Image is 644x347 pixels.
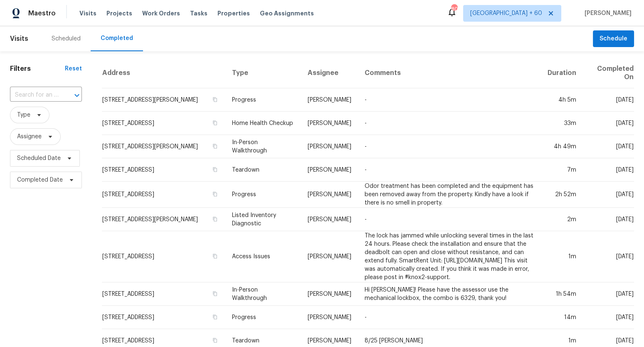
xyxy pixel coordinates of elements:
td: - [358,208,541,231]
div: Completed [101,34,133,42]
td: In-Person Walkthrough [225,135,301,158]
td: [DATE] [583,88,634,112]
td: - [358,112,541,135]
td: 1h 54m [541,282,583,306]
td: [PERSON_NAME] [301,282,358,306]
td: 2h 52m [541,182,583,208]
span: Work Orders [142,9,180,17]
div: Scheduled [52,35,81,43]
td: Progress [225,306,301,329]
button: Copy Address [211,337,219,344]
td: [PERSON_NAME] [301,112,358,135]
td: Odor treatment has been completed and the equipment has been removed away from the property. Kind... [358,182,541,208]
td: [DATE] [583,282,634,306]
td: [PERSON_NAME] [301,231,358,282]
td: [DATE] [583,158,634,182]
td: [STREET_ADDRESS] [102,182,225,208]
td: 7m [541,158,583,182]
td: [PERSON_NAME] [301,208,358,231]
td: [PERSON_NAME] [301,88,358,112]
input: Search for an address... [10,89,59,102]
td: [PERSON_NAME] [301,158,358,182]
div: Reset [65,65,82,73]
td: 1m [541,231,583,282]
span: Completed Date [17,176,63,184]
button: Copy Address [211,290,219,297]
td: Progress [225,88,301,112]
td: - [358,158,541,182]
th: Comments [358,58,541,88]
td: 2m [541,208,583,231]
td: [STREET_ADDRESS][PERSON_NAME] [102,208,225,231]
button: Schedule [593,30,634,47]
span: Scheduled Date [17,154,61,162]
td: Teardown [225,158,301,182]
td: [PERSON_NAME] [301,182,358,208]
th: Assignee [301,58,358,88]
td: Hi [PERSON_NAME]! Please have the assessor use the mechanical lockbox, the combo is 6329, thank you! [358,282,541,306]
button: Open [71,90,83,101]
span: Tasks [190,10,207,16]
td: [DATE] [583,135,634,158]
button: Copy Address [211,215,219,223]
td: Progress [225,182,301,208]
span: Projects [106,9,132,17]
td: The lock has jammed while unlocking several times in the last 24 hours. Please check the installa... [358,231,541,282]
td: [STREET_ADDRESS] [102,112,225,135]
td: [STREET_ADDRESS] [102,282,225,306]
button: Copy Address [211,252,219,260]
th: Address [102,58,225,88]
td: [STREET_ADDRESS] [102,306,225,329]
td: 4h 5m [541,88,583,112]
button: Copy Address [211,190,219,198]
td: Listed Inventory Diagnostic [225,208,301,231]
td: - [358,306,541,329]
span: Schedule [600,34,627,44]
span: [GEOGRAPHIC_DATA] + 60 [470,9,542,17]
span: Type [17,111,30,119]
button: Copy Address [211,119,219,127]
div: 802 [451,5,457,13]
td: [DATE] [583,231,634,282]
span: Visits [10,30,28,48]
td: [STREET_ADDRESS][PERSON_NAME] [102,88,225,112]
td: [DATE] [583,182,634,208]
td: In-Person Walkthrough [225,282,301,306]
button: Copy Address [211,166,219,173]
td: [DATE] [583,112,634,135]
th: Duration [541,58,583,88]
td: [STREET_ADDRESS][PERSON_NAME] [102,135,225,158]
span: [PERSON_NAME] [581,9,632,17]
td: [PERSON_NAME] [301,135,358,158]
td: Access Issues [225,231,301,282]
td: [DATE] [583,306,634,329]
td: [STREET_ADDRESS] [102,158,225,182]
td: 4h 49m [541,135,583,158]
td: 33m [541,112,583,135]
td: [STREET_ADDRESS] [102,231,225,282]
td: Home Health Checkup [225,112,301,135]
span: Assignee [17,132,42,141]
td: 14m [541,306,583,329]
span: Properties [217,9,250,17]
span: Maestro [28,9,56,17]
span: Geo Assignments [260,9,314,17]
button: Copy Address [211,96,219,103]
span: Visits [79,9,96,17]
th: Completed On [583,58,634,88]
button: Copy Address [211,313,219,321]
button: Copy Address [211,142,219,150]
td: [DATE] [583,208,634,231]
td: [PERSON_NAME] [301,306,358,329]
td: - [358,88,541,112]
th: Type [225,58,301,88]
h1: Filters [10,65,65,73]
td: - [358,135,541,158]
